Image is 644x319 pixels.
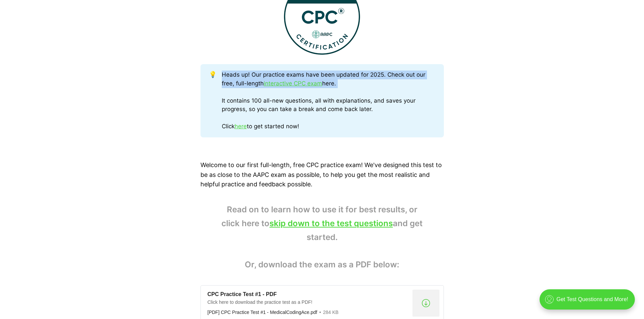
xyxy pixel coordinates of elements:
[200,203,444,272] blockquote: Read on to learn how to use it for best results, or click here to and get started. Or, download t...
[264,80,322,87] a: interactive CPC exam
[222,71,435,131] div: Heads up! Our practice exams have been updated for 2025. Check out our free, full-length here. It...
[208,291,410,298] div: CPC Practice Test #1 - PDF
[269,218,393,228] a: skip down to the test questions
[208,299,410,308] div: Click here to download the practice test as a PDF!
[534,286,644,319] iframe: portal-trigger
[208,310,317,315] div: [PDF] CPC Practice Test #1 - MedicalCodingAce.pdf
[209,71,222,131] div: 💡
[235,123,247,130] a: here
[317,309,339,315] div: 284 KB
[200,160,444,189] p: Welcome to our first full-length, free CPC practice exam! We've designed this test to be as close...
